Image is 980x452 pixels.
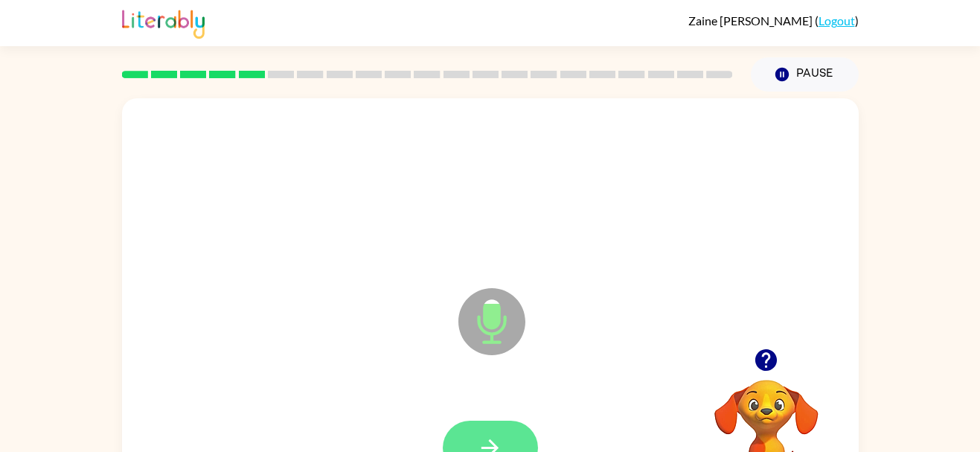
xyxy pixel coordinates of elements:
[688,13,815,28] span: Zaine [PERSON_NAME]
[751,57,859,92] button: Pause
[819,13,855,28] a: Logout
[688,13,859,28] div: ( )
[122,6,205,39] img: Literably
